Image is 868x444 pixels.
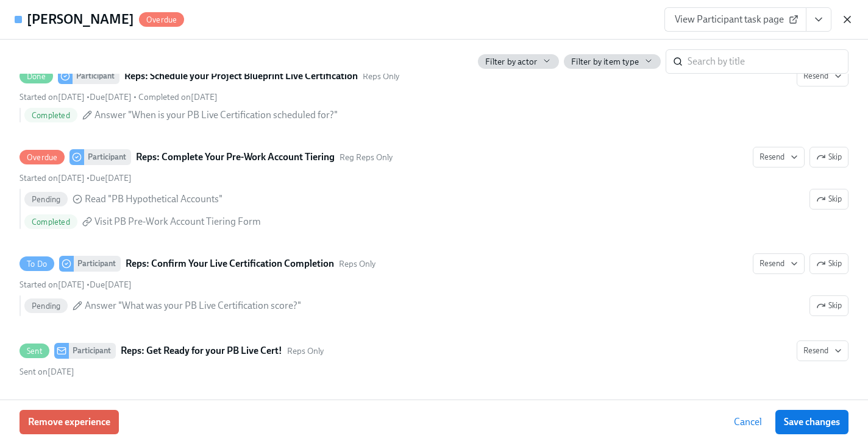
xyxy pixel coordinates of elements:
[24,111,77,120] span: Completed
[759,151,798,163] span: Resend
[809,147,848,167] button: OverdueParticipantReps: Complete Your Pre-Work Account TieringReg Reps OnlyResendStarted on[DATE]...
[20,279,132,291] div: •
[803,345,842,357] span: Resend
[809,253,848,274] button: To DoParticipantReps: Confirm Your Live Certification CompletionReps OnlyResendStarted on[DATE] •...
[809,295,848,316] button: To DoParticipantReps: Confirm Your Live Certification CompletionReps OnlyResendSkipStarted on[DAT...
[20,173,85,183] span: Monday, September 1st 2025, 9:01 am
[27,10,134,29] h4: [PERSON_NAME]
[94,108,338,122] span: Answer "When is your PB Live Certification scheduled for?"
[24,301,68,311] span: Pending
[816,193,842,205] span: Skip
[806,7,831,32] button: View task page
[121,344,282,358] strong: Reps: Get Ready for your PB Live Cert!
[340,152,393,163] span: This task uses the "Reg Reps Only" audience
[20,410,119,434] button: Remove experience
[20,367,74,377] span: Monday, September 15th 2025, 3:01 pm
[20,347,49,356] span: Sent
[20,153,65,162] span: Overdue
[139,15,184,24] span: Overdue
[73,68,119,84] div: Participant
[564,54,661,69] button: Filter by item type
[20,280,85,290] span: Monday, September 15th 2025, 3:41 pm
[753,147,805,167] button: OverdueParticipantReps: Complete Your Pre-Work Account TieringReg Reps OnlySkipStarted on[DATE] •...
[664,7,806,32] a: View Participant task page
[85,192,222,206] span: Read "PB Hypothetical Accounts"
[138,92,218,102] span: Tuesday, August 26th 2025, 7:15 am
[675,13,796,26] span: View Participant task page
[69,343,116,359] div: Participant
[20,259,54,269] span: To Do
[90,280,132,290] span: Tuesday, September 30th 2025, 9:00 am
[24,195,68,204] span: Pending
[84,149,131,165] div: Participant
[74,256,121,272] div: Participant
[478,54,559,69] button: Filter by actor
[797,340,848,361] button: SentParticipantReps: Get Ready for your PB Live Cert!Reps OnlySent on[DATE]
[90,173,132,183] span: Monday, September 8th 2025, 9:00 am
[363,71,399,82] span: This task uses the "Reps Only" audience
[775,410,848,434] button: Save changes
[136,150,335,164] strong: Reps: Complete Your Pre-Work Account Tiering
[339,258,375,270] span: This task uses the "Reps Only" audience
[126,256,334,271] strong: Reps: Confirm Your Live Certification Completion
[85,299,301,312] span: Answer "What was your PB Live Certification score?"
[797,66,848,86] button: DoneParticipantReps: Schedule your Project Blueprint Live CertificationReps OnlyStarted on[DATE] ...
[287,345,324,357] span: This message uses the "Reps Only" audience
[571,56,639,68] span: Filter by item type
[784,416,840,428] span: Save changes
[28,416,110,428] span: Remove experience
[90,92,132,102] span: Wednesday, September 3rd 2025, 9:00 am
[20,172,132,184] div: •
[20,72,53,81] span: Done
[753,253,805,274] button: To DoParticipantReps: Confirm Your Live Certification CompletionReps OnlySkipStarted on[DATE] •Du...
[485,56,537,68] span: Filter by actor
[803,70,842,82] span: Resend
[94,215,261,228] span: Visit PB Pre-Work Account Tiering Form
[759,258,798,270] span: Resend
[809,189,848,210] button: OverdueParticipantReps: Complete Your Pre-Work Account TieringReg Reps OnlyResendSkipStarted on[D...
[20,91,218,103] div: • •
[734,416,762,428] span: Cancel
[688,49,848,74] input: Search by title
[725,410,770,434] button: Cancel
[24,217,77,227] span: Completed
[816,258,842,270] span: Skip
[816,300,842,312] span: Skip
[20,92,85,102] span: Wednesday, August 20th 2025, 4:21 pm
[124,69,358,83] strong: Reps: Schedule your Project Blueprint Live Certification
[816,151,842,163] span: Skip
